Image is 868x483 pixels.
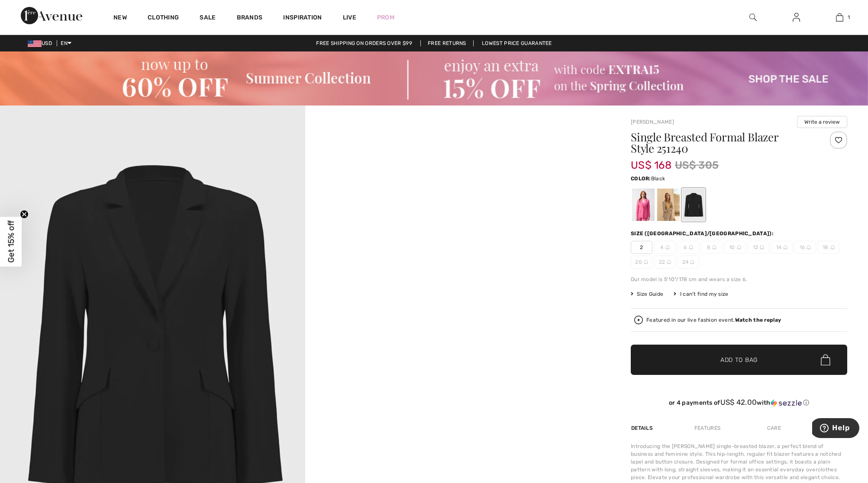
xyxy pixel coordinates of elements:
div: Features [687,420,728,436]
span: 18 [818,241,839,254]
a: Sale [200,14,216,23]
div: Our model is 5'10"/178 cm and wears a size 6. [631,275,847,283]
span: Add to Bag [720,355,758,365]
img: ring-m.svg [783,245,787,249]
img: ring-m.svg [667,260,671,264]
span: 8 [701,241,723,254]
a: Sign In [786,12,807,23]
span: 14 [771,241,793,254]
img: ring-m.svg [689,245,693,249]
div: Black [682,189,705,221]
span: 20 [631,256,652,269]
a: Prom [377,13,394,22]
span: Color: [631,176,651,182]
div: Details [631,420,655,436]
video: Your browser does not support the video tag. [305,106,610,258]
img: My Info [793,12,800,22]
span: 2 [631,241,652,254]
img: ring-m.svg [760,245,764,249]
strong: Watch the replay [735,317,781,323]
button: Write a review [797,116,847,128]
a: Lowest Price Guarantee [475,40,559,46]
div: I can't find my size [674,290,728,298]
a: Live [343,13,356,22]
img: US Dollar [28,40,42,47]
div: Featured in our live fashion event. [646,317,781,323]
div: Care [760,420,788,436]
img: Watch the replay [634,316,643,324]
img: ring-m.svg [712,245,716,249]
button: Add to Bag [631,345,847,375]
span: 4 [654,241,676,254]
span: US$ 42.00 [720,398,757,406]
span: Size Guide [631,290,663,298]
a: Brands [237,14,263,23]
span: US$ 305 [675,157,719,173]
img: Bag.svg [821,355,830,366]
span: 16 [794,241,816,254]
img: ring-m.svg [644,260,648,264]
span: Inspiration [283,14,322,23]
h1: Single Breasted Formal Blazer Style 251240 [631,131,811,154]
span: Get 15% off [6,221,16,263]
div: Dune [657,189,680,221]
img: 1ère Avenue [21,7,82,24]
a: New [113,14,127,23]
span: USD [28,40,55,46]
div: or 4 payments of with [631,398,847,407]
button: Close teaser [20,210,29,218]
img: ring-m.svg [665,245,670,249]
a: Free Returns [420,40,474,46]
img: ring-m.svg [690,260,694,264]
iframe: Opens a widget where you can find more information [812,418,859,440]
a: [PERSON_NAME] [631,119,674,125]
a: Free shipping on orders over $99 [309,40,419,46]
a: Clothing [148,14,179,23]
span: 22 [654,256,676,269]
span: 24 [678,256,699,269]
a: 1 [818,12,861,22]
span: EN [61,40,71,46]
span: 10 [724,241,746,254]
div: Introducing the [PERSON_NAME] single-breasted blazer, a perfect blend of business and feminine st... [631,442,847,481]
img: ring-m.svg [737,245,741,249]
img: ring-m.svg [830,245,835,249]
span: 12 [748,241,769,254]
img: My Bag [836,12,843,22]
span: US$ 168 [631,150,671,171]
span: 1 [848,13,850,21]
img: ring-m.svg [807,245,811,249]
div: Bubble gum [632,189,655,221]
span: Black [651,176,665,182]
img: search the website [749,12,757,22]
span: 6 [678,241,699,254]
img: Sezzle [771,399,802,407]
div: Size ([GEOGRAPHIC_DATA]/[GEOGRAPHIC_DATA]): [631,230,775,237]
div: or 4 payments ofUS$ 42.00withSezzle Click to learn more about Sezzle [631,398,847,410]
